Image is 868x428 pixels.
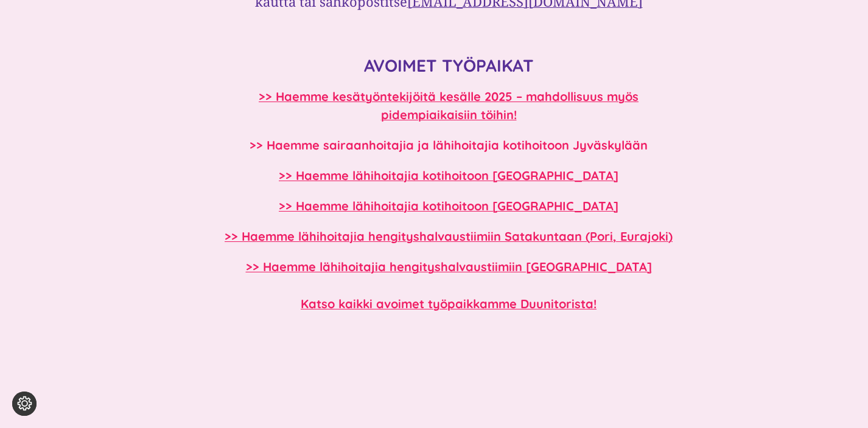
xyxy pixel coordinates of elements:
button: Evästeasetukset [12,392,37,416]
a: >> Haemme lähihoitajia hengityshalvaustiimiin Satakuntaan (Pori, Eurajoki) [225,229,673,244]
a: >> Haemme lähihoitajia hengityshalvaustiimiin [GEOGRAPHIC_DATA] [246,259,652,274]
a: >> Haemme lähihoitajia kotihoitoon [GEOGRAPHIC_DATA] [279,168,618,183]
a: Katso kaikki avoimet työpaikkamme Duunitorista! [301,296,597,311]
a: >> Haemme lähihoitajia kotihoitoon [GEOGRAPHIC_DATA] [279,198,618,213]
a: >> Haemme kesätyöntekijöitä kesälle 2025 – mahdollisuus myös pidempiaikaisiin töihin! [259,89,639,122]
a: >> Haemme sairaanhoitajia ja lähihoitajia kotihoitoon Jyväskylään [250,137,648,153]
strong: AVOIMET TYÖPAIKAT [364,55,534,76]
